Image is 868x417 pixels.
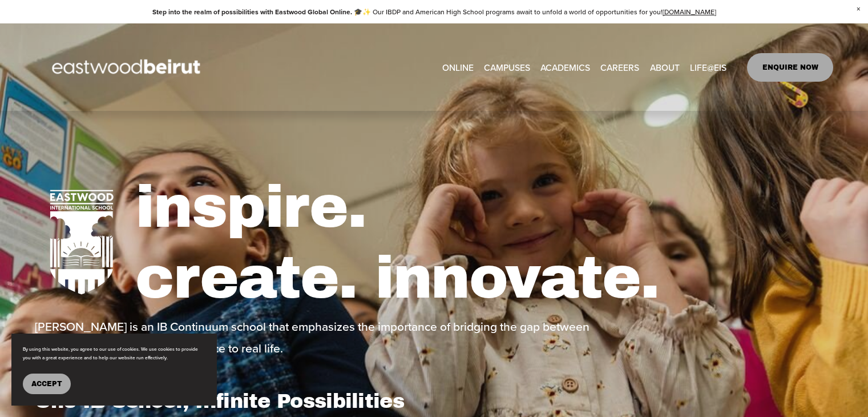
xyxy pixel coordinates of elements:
span: ACADEMICS [540,59,590,75]
img: EastwoodIS Global Site [35,38,221,97]
a: ENQUIRE NOW [747,53,833,82]
span: ABOUT [650,59,680,75]
section: Cookie banner [11,334,217,406]
a: [DOMAIN_NAME] [663,7,716,17]
p: By using this website, you agree to our use of cookies. We use cookies to provide you with a grea... [23,345,205,362]
a: folder dropdown [690,58,726,76]
a: folder dropdown [484,58,530,76]
h1: One IB School, Infinite Possibilities [35,389,431,413]
a: folder dropdown [540,58,590,76]
a: ONLINE [442,58,474,76]
a: CAREERS [600,58,639,76]
span: CAMPUSES [484,59,530,75]
p: [PERSON_NAME] is an IB Continuum school that emphasizes the importance of bridging the gap betwee... [35,315,599,359]
button: Accept [23,374,71,394]
span: Accept [31,380,62,388]
a: folder dropdown [650,58,680,76]
span: LIFE@EIS [690,59,726,75]
h1: inspire. create. innovate. [135,172,833,314]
